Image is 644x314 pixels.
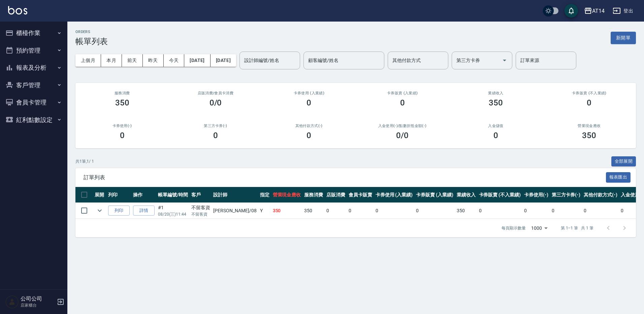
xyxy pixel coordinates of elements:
h3: 0/0 [210,98,222,107]
button: 櫃檯作業 [3,24,65,42]
td: 0 [374,203,415,219]
button: 紅利點數設定 [3,111,65,129]
td: 350 [271,203,303,219]
h3: 0 [587,98,591,107]
h3: 0 [400,98,405,107]
th: 業績收入 [455,187,477,203]
h3: 0 [493,131,498,140]
button: 今天 [164,54,185,67]
a: 報表匯出 [606,174,631,180]
h2: 卡券販賣 (不入業績) [551,91,628,95]
h2: 入金儲值 [457,124,534,128]
th: 其他付款方式(-) [582,187,619,203]
h2: 第三方卡券(-) [177,124,254,128]
button: 新開單 [611,32,636,44]
th: 帳單編號/時間 [156,187,190,203]
th: 卡券使用 (入業績) [374,187,415,203]
button: 登出 [610,5,636,17]
h3: 服務消費 [84,91,161,95]
th: 展開 [93,187,106,203]
th: 客戶 [190,187,212,203]
button: 預約管理 [3,42,65,59]
h2: 其他付款方式(-) [270,124,348,128]
td: 0 [477,203,522,219]
td: [PERSON_NAME] /08 [212,203,258,219]
p: 店家櫃台 [21,302,55,308]
h2: 卡券販賣 (入業績) [364,91,441,95]
th: 第三方卡券(-) [550,187,582,203]
h2: 卡券使用(-) [84,124,161,128]
button: 會員卡管理 [3,94,65,111]
button: 昨天 [143,54,164,67]
h3: 0 [307,98,311,107]
img: Person [5,295,19,309]
div: 不留客資 [191,204,210,211]
button: 列印 [108,206,130,216]
span: 訂單列表 [84,174,606,181]
div: 1000 [528,219,550,237]
button: Open [499,55,510,66]
td: #1 [156,203,190,219]
p: 共 1 筆, 1 / 1 [75,158,94,164]
button: 本月 [101,54,122,67]
p: 08/20 (三) 11:44 [158,211,188,217]
h3: 350 [489,98,503,107]
th: 操作 [131,187,156,203]
td: 0 [550,203,582,219]
th: 卡券販賣 (入業績) [414,187,455,203]
h2: 營業現金應收 [551,124,628,128]
td: 0 [582,203,619,219]
h3: 0 [307,131,311,140]
td: Y [258,203,271,219]
button: 報表匯出 [606,172,631,183]
p: 每頁顯示數量 [502,225,526,231]
td: 350 [302,203,325,219]
h3: 0 /0 [396,131,409,140]
div: AT14 [592,7,605,15]
th: 設計師 [212,187,258,203]
button: 前天 [122,54,143,67]
img: Logo [8,6,27,14]
h2: 入金使用(-) /點數折抵金額(-) [364,124,441,128]
button: save [565,4,578,18]
button: expand row [95,206,105,216]
th: 會員卡販賣 [347,187,374,203]
h3: 350 [115,98,129,107]
td: 350 [455,203,477,219]
p: 第 1–1 筆 共 1 筆 [561,225,593,231]
button: [DATE] [211,54,236,67]
button: AT14 [581,4,607,18]
td: 0 [414,203,455,219]
button: 全部展開 [611,156,636,167]
button: 客戶管理 [3,76,65,94]
button: [DATE] [184,54,210,67]
button: 上個月 [75,54,101,67]
th: 指定 [258,187,271,203]
th: 服務消費 [302,187,325,203]
th: 列印 [106,187,131,203]
h3: 0 [120,131,125,140]
td: 0 [522,203,550,219]
th: 卡券使用(-) [522,187,550,203]
th: 店販消費 [325,187,347,203]
th: 營業現金應收 [271,187,303,203]
h2: 業績收入 [457,91,534,95]
h3: 350 [582,131,596,140]
th: 卡券販賣 (不入業績) [477,187,522,203]
h3: 0 [213,131,218,140]
h5: 公司公司 [21,295,55,302]
a: 新開單 [611,34,636,41]
h2: 卡券使用 (入業績) [270,91,348,95]
td: 0 [325,203,347,219]
h3: 帳單列表 [75,37,108,46]
td: 0 [347,203,374,219]
button: 報表及分析 [3,59,65,76]
p: 不留客資 [191,211,210,217]
h2: 店販消費 /會員卡消費 [177,91,254,95]
h2: ORDERS [75,30,108,34]
a: 詳情 [133,206,155,216]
